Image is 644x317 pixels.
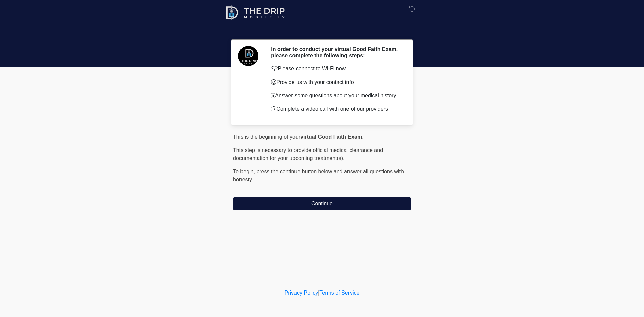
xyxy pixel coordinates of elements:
button: Continue [233,197,411,210]
img: Agent Avatar [238,46,258,66]
p: Please connect to Wi-Fi now [271,65,401,73]
span: press the continue button below and answer all questions with honesty. [233,169,404,182]
span: This step is necessary to provide official medical clearance and documentation for your upcoming ... [233,147,383,161]
p: Complete a video call with one of our providers [271,105,401,113]
span: . [362,134,363,140]
h2: In order to conduct your virtual Good Faith Exam, please complete the following steps: [271,46,401,59]
a: Privacy Policy [285,290,318,296]
p: Provide us with your contact info [271,78,401,86]
strong: virtual Good Faith Exam [300,134,362,140]
h1: ‎ ‎ ‎ [228,24,416,37]
a: | [318,290,319,296]
a: Terms of Service [319,290,359,296]
span: To begin, [233,169,256,174]
span: This is the beginning of your [233,134,300,140]
p: Answer some questions about your medical history [271,92,401,100]
img: The Drip Mobile IV Logo [226,5,285,20]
